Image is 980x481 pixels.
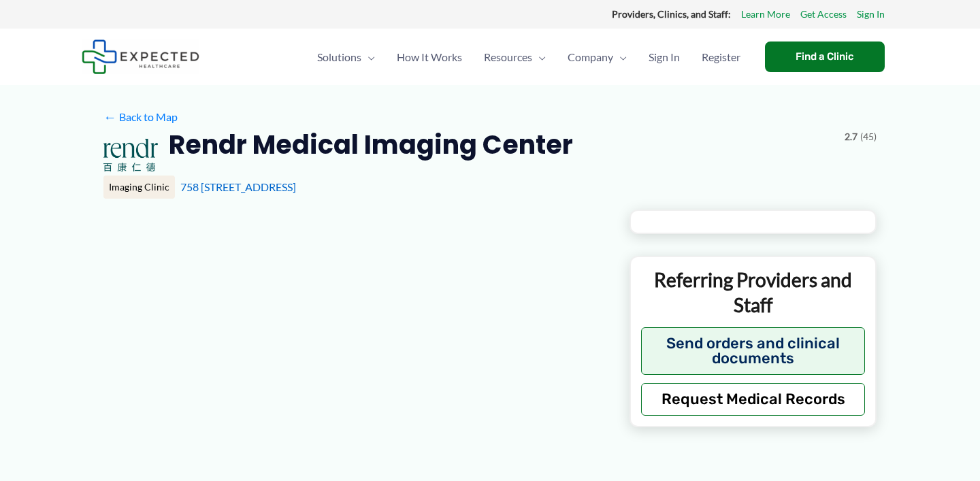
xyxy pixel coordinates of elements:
[568,33,613,81] span: Company
[613,33,627,81] span: Menu Toggle
[361,33,375,81] span: Menu Toggle
[765,42,885,72] a: Find a Clinic
[641,327,865,375] button: Send orders and clinical documents
[741,5,790,23] a: Learn More
[702,33,740,81] span: Register
[82,39,199,74] img: Expected Healthcare Logo - side, dark font, small
[691,33,751,81] a: Register
[612,8,731,20] strong: Providers, Clinics, and Staff:
[397,33,462,81] span: How It Works
[484,33,532,81] span: Resources
[857,5,885,23] a: Sign In
[638,33,691,81] a: Sign In
[306,33,751,81] nav: Primary Site Navigation
[386,33,473,81] a: How It Works
[557,33,638,81] a: CompanyMenu Toggle
[169,128,573,161] h2: Rendr Medical Imaging Center
[845,128,857,146] span: 2.7
[649,33,680,81] span: Sign In
[641,383,865,416] button: Request Medical Records
[473,33,557,81] a: ResourcesMenu Toggle
[317,33,361,81] span: Solutions
[860,128,877,146] span: (45)
[180,180,296,193] a: 758 [STREET_ADDRESS]
[103,110,116,123] span: ←
[103,107,178,127] a: ←Back to Map
[800,5,847,23] a: Get Access
[532,33,546,81] span: Menu Toggle
[306,33,386,81] a: SolutionsMenu Toggle
[641,267,865,317] p: Referring Providers and Staff
[103,176,175,199] div: Imaging Clinic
